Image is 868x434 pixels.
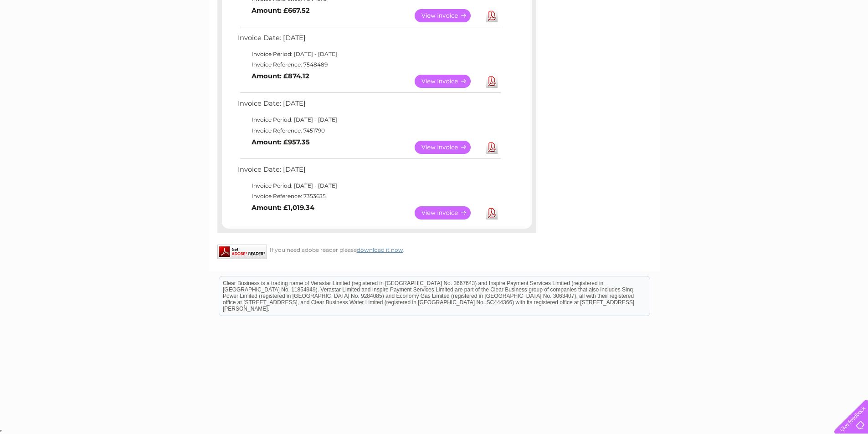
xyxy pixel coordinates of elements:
[486,9,498,22] a: Download
[236,191,502,202] td: Invoice Reference: 7353635
[415,141,482,154] a: View
[236,114,502,125] td: Invoice Period: [DATE] - [DATE]
[31,24,77,51] img: logo.png
[219,5,650,44] div: Clear Business is a trading name of Verastar Limited (registered in [GEOGRAPHIC_DATA] No. 3667643...
[252,6,310,15] b: Amount: £667.52
[252,138,310,146] b: Amount: £957.35
[357,246,403,253] a: download it now
[236,32,502,49] td: Invoice Date: [DATE]
[236,49,502,60] td: Invoice Period: [DATE] - [DATE]
[486,141,498,154] a: Download
[807,39,830,46] a: Contact
[415,75,482,88] a: View
[415,9,482,22] a: View
[217,245,536,253] div: If you need adobe reader please .
[236,97,502,114] td: Invoice Date: [DATE]
[730,39,750,46] a: Energy
[756,39,783,46] a: Telecoms
[486,75,498,88] a: Download
[236,180,502,191] td: Invoice Period: [DATE] - [DATE]
[708,39,725,46] a: Water
[838,39,859,46] a: Log out
[252,204,314,212] b: Amount: £1,019.34
[789,39,802,46] a: Blog
[696,5,759,16] a: 0333 014 3131
[252,72,309,80] b: Amount: £874.12
[415,206,482,220] a: View
[236,163,502,180] td: Invoice Date: [DATE]
[236,125,502,136] td: Invoice Reference: 7451790
[236,59,502,70] td: Invoice Reference: 7548489
[486,206,498,220] a: Download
